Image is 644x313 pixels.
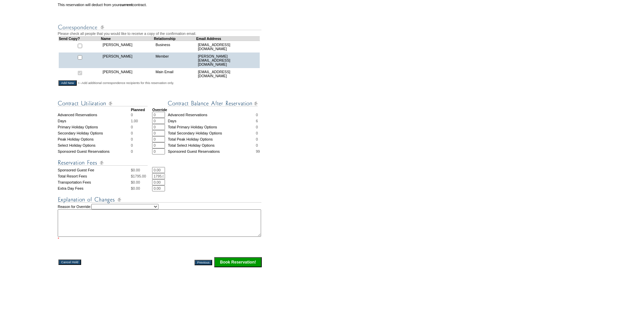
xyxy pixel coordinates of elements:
[58,173,131,179] td: Total Resort Fees
[196,36,260,41] td: Email Address
[168,148,256,154] td: Sponsored Guest Reservations
[256,137,258,141] span: 0
[256,143,258,147] span: 0
[168,112,256,118] td: Advanced Reservations
[58,179,131,185] td: Transportation Fees
[58,124,131,130] td: Primary Holiday Options
[154,41,196,53] td: Business
[58,32,196,36] span: Please check all people that you would like to receive a copy of the confirmation email.
[154,53,196,68] td: Member
[131,173,152,179] td: $
[58,130,131,136] td: Secondary Holiday Options
[101,36,154,41] td: Name
[256,131,258,135] span: 0
[154,36,196,41] td: Relationship
[58,185,131,191] td: Extra Day Fees
[58,80,77,86] input: Add New
[154,68,196,80] td: Main Email
[131,179,152,185] td: $
[256,119,258,123] span: 6
[256,125,258,129] span: 0
[131,143,133,147] span: 0
[58,136,131,142] td: Peak Holiday Options
[131,149,133,153] span: 0
[131,185,152,191] td: $
[58,112,131,118] td: Advanced Reservations
[131,119,138,123] span: 1.00
[78,81,174,85] span: <--Add additional correspondence recipients for this reservation only.
[58,118,131,124] td: Days
[196,53,260,68] td: [PERSON_NAME][EMAIL_ADDRESS][DOMAIN_NAME]
[58,99,148,108] img: Contract Utilization
[58,195,261,204] img: Explanation of Changes
[101,41,154,53] td: [PERSON_NAME]
[133,186,140,190] span: 0.00
[131,113,133,117] span: 0
[59,36,101,41] td: Send Copy?
[195,260,212,265] input: Previous
[101,53,154,68] td: [PERSON_NAME]
[58,3,262,7] td: This reservation will deduct from your contract.
[196,41,260,53] td: [EMAIL_ADDRESS][DOMAIN_NAME]
[131,167,152,173] td: $
[58,142,131,148] td: Select Holiday Options
[58,167,131,173] td: Sponsored Guest Fee
[131,137,133,141] span: 0
[131,125,133,129] span: 0
[58,159,148,167] img: Reservation Fees
[58,204,262,241] td: Reason for Override:
[152,108,167,112] strong: Override
[168,130,256,136] td: Total Secondary Holiday Options
[119,3,132,7] b: current
[214,257,262,267] input: Click this button to finalize your reservation.
[133,174,146,178] span: 1795.00
[168,136,256,142] td: Total Peak Holiday Options
[58,259,81,265] input: Cancel Hold
[133,168,140,172] span: 0.00
[133,180,140,184] span: 0.00
[168,124,256,130] td: Total Primary Holiday Options
[101,68,154,80] td: [PERSON_NAME]
[131,131,133,135] span: 0
[196,68,260,80] td: [EMAIL_ADDRESS][DOMAIN_NAME]
[168,118,256,124] td: Days
[256,113,258,117] span: 0
[256,149,260,153] span: 99
[168,142,256,148] td: Total Select Holiday Options
[131,108,145,112] strong: Planned
[58,148,131,154] td: Sponsored Guest Reservations
[168,99,258,108] img: Contract Balance After Reservation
